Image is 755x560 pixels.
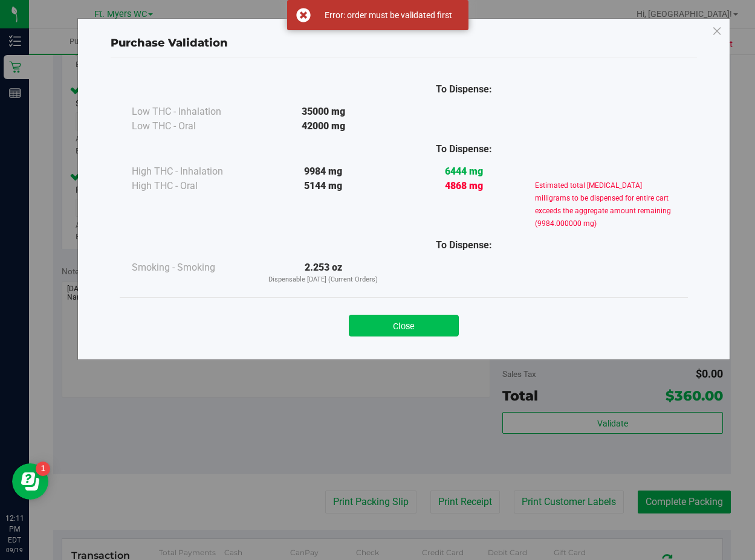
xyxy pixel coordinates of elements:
div: To Dispense: [394,238,534,253]
p: Dispensable [DATE] (Current Orders) [253,275,394,285]
strong: 4868 mg [445,180,483,191]
button: Close [349,315,459,336]
div: 2.253 oz [253,260,394,285]
div: 42000 mg [253,119,394,134]
small: Estimated total [MEDICAL_DATA] milligrams to be dispensed for entire cart exceeds the aggregate a... [535,181,671,228]
div: High THC - Inhalation [132,164,253,179]
div: To Dispense: [394,82,534,97]
div: Error: order must be validated first [317,9,459,21]
div: Smoking - Smoking [132,260,253,275]
div: Low THC - Inhalation [132,105,253,119]
div: To Dispense: [394,142,534,156]
iframe: Resource center unread badge [36,462,50,476]
div: 9984 mg [253,164,394,179]
iframe: Resource center [12,463,48,500]
span: Purchase Validation [111,36,228,50]
div: Low THC - Oral [132,119,253,134]
div: 5144 mg [253,179,394,193]
div: 35000 mg [253,105,394,119]
strong: 6444 mg [445,166,483,177]
div: High THC - Oral [132,179,253,193]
